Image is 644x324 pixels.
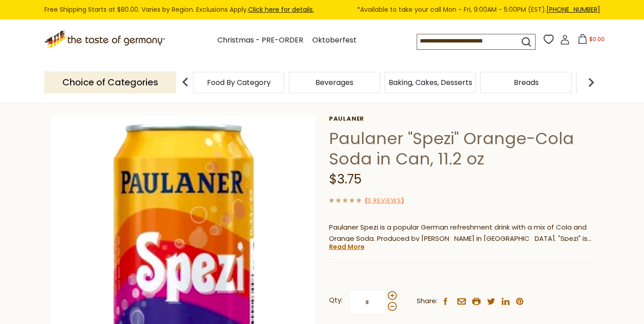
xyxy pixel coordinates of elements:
[329,242,365,251] a: Read More
[367,196,401,206] a: 0 Reviews
[417,296,437,307] span: Share:
[329,128,593,169] h1: Paulaner "Spezi" Orange-Cola Soda in Can, 11.2 oz
[365,196,404,205] span: ( )
[589,35,605,43] span: $0.00
[357,5,600,15] span: *Available to take your call Mon - Fri, 9:00AM - 5:00PM (EST).
[248,5,314,14] a: Click here for details.
[329,115,593,122] a: Paulaner
[329,170,362,188] span: $3.75
[572,34,610,47] button: $0.00
[312,34,357,47] a: Oktoberfest
[44,5,600,15] div: Free Shipping Starts at $80.00. Varies by Region. Exclusions Apply.
[546,5,600,14] a: [PHONE_NUMBER]
[389,79,472,86] a: Baking, Cakes, Desserts
[349,290,386,315] input: Qty:
[315,79,353,86] a: Beverages
[207,79,271,86] a: Food By Category
[217,34,303,47] a: Christmas - PRE-ORDER
[176,73,194,91] img: previous arrow
[329,222,593,244] p: Paulaner Spezi is a popular German refreshment drink with a mix of Cola and Orange Soda. Produced...
[514,79,539,86] a: Breads
[329,295,343,306] strong: Qty:
[582,73,600,91] img: next arrow
[44,71,176,94] p: Choice of Categories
